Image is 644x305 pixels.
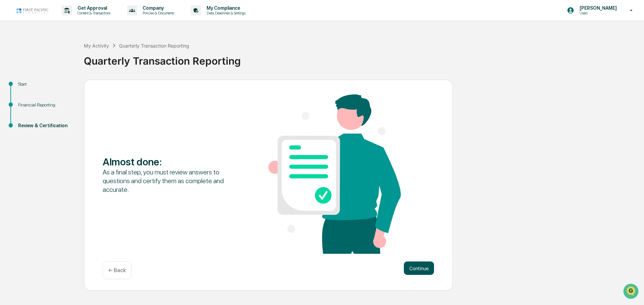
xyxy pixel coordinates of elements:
[108,267,126,274] p: ← Back
[103,168,235,194] div: As a final step, you must review answers to questions and certify them as complete and accurate.
[67,113,81,119] span: Pylon
[4,82,46,94] a: 🖐️Preclearance
[7,51,19,63] img: 1746055101610-c473b297-6a78-478c-a979-82029cc54cd1
[137,5,177,11] p: Company
[623,283,641,301] iframe: Open customer support
[7,85,12,90] div: 🖐️
[7,14,122,25] p: How can we help?
[84,43,109,49] div: My Activity
[201,11,249,15] p: Data, Deadlines & Settings
[574,5,620,11] p: [PERSON_NAME]
[16,7,48,14] img: logo
[18,81,73,88] div: Start
[49,85,54,90] div: 🗄️
[46,82,86,94] a: 🗄️Attestations
[13,97,42,104] span: Data Lookup
[55,84,83,91] span: Attestations
[201,5,249,11] p: My Compliance
[574,11,620,15] p: Users
[47,113,81,119] a: Powered byPylon
[72,5,114,11] p: Get Approval
[18,101,73,108] div: Financial Reporting
[13,84,43,91] span: Preclearance
[137,11,177,15] p: Policies & Documents
[23,51,110,58] div: Start new chat
[18,122,73,129] div: Review & Certification
[404,261,434,275] button: Continue
[119,43,189,49] div: Quarterly Transaction Reporting
[103,156,235,168] div: Almost done :
[84,50,641,67] div: Quarterly Transaction Reporting
[23,58,85,63] div: We're available if you need us!
[4,94,45,106] a: 🔎Data Lookup
[7,98,12,103] div: 🔎
[72,11,114,15] p: Content & Transactions
[114,53,122,61] button: Start new chat
[268,94,401,254] img: Almost done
